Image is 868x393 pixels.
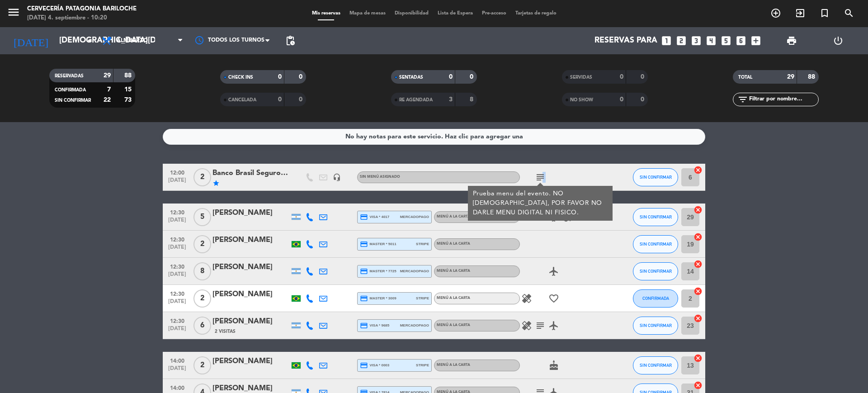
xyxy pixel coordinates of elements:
[470,96,475,103] strong: 8
[437,323,470,327] span: MENÚ A LA CARTA
[437,269,470,273] span: MENÚ A LA CARTA
[299,74,304,80] strong: 0
[449,74,453,80] strong: 0
[117,38,148,44] span: Almuerzo
[633,356,678,374] button: SIN CONFIRMAR
[193,208,211,226] span: 5
[212,261,289,273] div: [PERSON_NAME]
[642,296,669,301] span: CONFIRMADA
[193,168,211,186] span: 2
[535,172,546,183] i: subject
[124,86,133,93] strong: 15
[437,296,470,300] span: MENÚ A LA CARTA
[166,355,189,365] span: 14:00
[55,98,91,103] span: SIN CONFIRMAR
[193,356,211,374] span: 2
[416,362,429,368] span: stripe
[416,241,429,247] span: stripe
[360,322,389,330] span: visa * 9685
[27,14,137,23] div: [DATE] 4. septiembre - 10:20
[166,315,189,326] span: 12:30
[640,175,672,180] span: SIN CONFIRMAR
[166,261,189,271] span: 12:30
[641,96,646,103] strong: 0
[107,86,111,93] strong: 7
[360,267,368,275] i: credit_card
[390,11,433,16] span: Disponibilidad
[633,317,678,335] button: SIN CONFIRMAR
[212,180,220,187] i: star
[437,242,470,246] span: MENÚ A LA CARTA
[416,295,429,301] span: stripe
[360,361,389,369] span: visa * 0003
[360,361,368,369] i: credit_card
[166,271,189,282] span: [DATE]
[787,74,794,80] strong: 29
[633,208,678,226] button: SIN CONFIRMAR
[55,88,86,92] span: CONFIRMADA
[640,269,672,274] span: SIN CONFIRMAR
[548,266,559,277] i: airplanemode_active
[400,322,429,328] span: mercadopago
[299,96,304,103] strong: 0
[594,36,657,45] span: Reservas para
[104,97,111,103] strong: 22
[360,294,396,303] span: master * 3009
[166,234,189,244] span: 12:30
[473,189,608,218] div: Prueba menu del evento. NO [DEMOGRAPHIC_DATA], POR FAVOR NO DARLE MENU DIGITAL NI FISICO.
[720,35,732,47] i: looks_5
[399,98,433,102] span: RE AGENDADA
[437,363,470,367] span: MENÚ A LA CARTA
[640,214,672,219] span: SIN CONFIRMAR
[521,320,532,331] i: healing
[212,207,289,219] div: [PERSON_NAME]
[307,11,345,16] span: Mis reservas
[693,287,703,296] i: cancel
[640,241,672,246] span: SIN CONFIRMAR
[166,217,189,227] span: [DATE]
[212,167,289,179] div: Banco Brasil Seguros - Pluralis
[285,35,296,46] span: pending_actions
[748,95,818,104] input: Filtrar por nombre...
[795,8,806,19] i: exit_to_app
[278,74,282,80] strong: 0
[166,288,189,298] span: 12:30
[633,235,678,253] button: SIN CONFIRMAR
[166,177,189,188] span: [DATE]
[193,262,211,280] span: 8
[641,74,646,80] strong: 0
[360,213,368,221] i: credit_card
[819,8,830,19] i: turned_in_not
[166,298,189,309] span: [DATE]
[7,31,55,51] i: [DATE]
[693,205,703,214] i: cancel
[437,215,470,218] span: MENÚ A LA CARTA
[400,214,429,220] span: mercadopago
[360,213,389,221] span: visa * 4017
[693,354,703,363] i: cancel
[521,293,532,304] i: healing
[770,8,781,19] i: add_circle_outline
[399,75,423,80] span: SENTADAS
[548,320,559,331] i: airplanemode_active
[738,75,752,80] span: TOTAL
[675,35,687,47] i: looks_two
[449,96,453,103] strong: 3
[640,363,672,368] span: SIN CONFIRMAR
[7,5,20,22] button: menu
[844,8,854,19] i: search
[470,74,475,80] strong: 0
[166,365,189,376] span: [DATE]
[228,98,256,102] span: CANCELADA
[360,322,368,330] i: credit_card
[124,72,133,79] strong: 88
[693,232,703,241] i: cancel
[693,260,703,269] i: cancel
[360,240,368,248] i: credit_card
[27,5,137,14] div: Cervecería Patagonia Bariloche
[693,314,703,323] i: cancel
[548,293,559,304] i: favorite_border
[633,289,678,308] button: CONFIRMADA
[400,268,429,274] span: mercadopago
[620,96,623,103] strong: 0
